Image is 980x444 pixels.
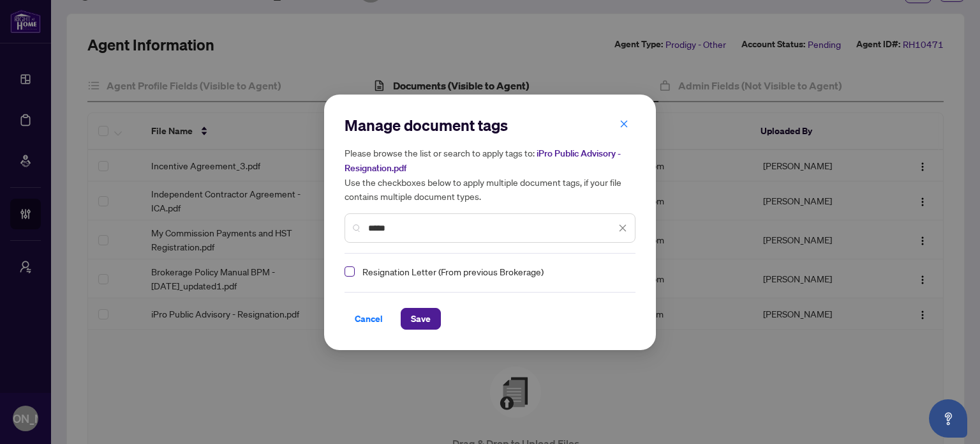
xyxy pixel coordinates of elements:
[345,115,635,135] h2: Manage document tags
[355,309,383,329] span: Cancel
[345,266,355,277] span: Select Resignation Letter (From previous Brokerage)
[401,308,441,330] button: Save
[929,399,967,438] button: Open asap
[411,309,431,329] span: Save
[345,148,621,174] span: iPro Public Advisory - Resignation.pdf
[618,224,627,233] span: close
[362,264,544,279] span: Resignation Letter (From previous Brokerage)
[357,264,628,279] span: Resignation Letter (From previous Brokerage)
[345,146,635,203] h5: Please browse the list or search to apply tags to: Use the checkboxes below to apply multiple doc...
[345,308,393,330] button: Cancel
[620,119,628,128] span: close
